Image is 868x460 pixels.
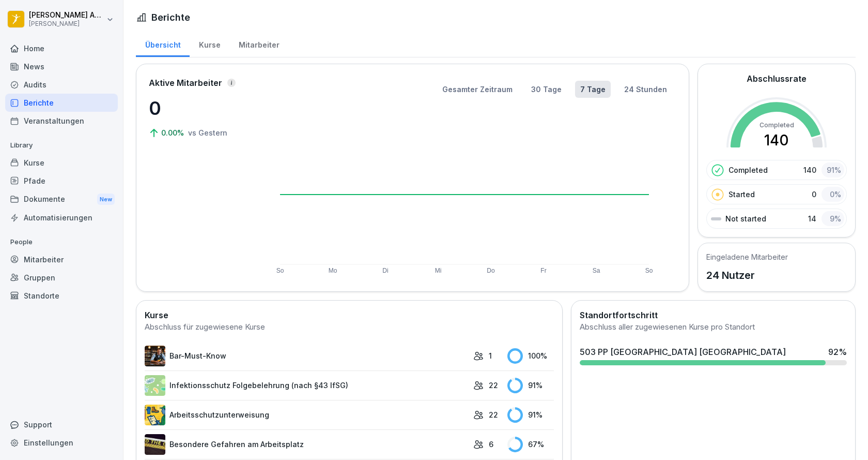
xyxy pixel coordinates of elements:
[145,375,468,396] a: Infektionsschutz Folgebelehrung (nach §43 IfSG)
[145,309,554,321] h2: Kurse
[5,94,118,112] a: Berichte
[526,81,567,98] button: 30 Tage
[645,267,653,274] text: So
[729,189,755,200] p: Started
[5,434,118,452] a: Einstellungen
[706,268,788,283] p: 24 Nutzer
[507,437,554,452] div: 67 %
[5,287,118,305] a: Standorte
[5,416,118,434] div: Support
[489,380,498,391] p: 22
[5,57,118,76] a: News
[487,267,495,274] text: Do
[822,187,844,202] div: 0 %
[593,267,600,274] text: Sa
[5,76,118,94] a: Audits
[29,20,104,27] p: [PERSON_NAME]
[145,346,468,366] a: Bar-Must-Know
[706,251,788,262] h5: Eingeladene Mitarbeiter
[5,112,118,130] a: Veranstaltungen
[808,213,816,224] p: 14
[229,31,288,57] a: Mitarbeiter
[188,127,227,138] p: vs Gestern
[803,165,816,175] p: 140
[5,250,118,269] a: Mitarbeiter
[489,439,493,450] p: 6
[276,267,284,274] text: So
[145,321,554,333] div: Abschluss für zugewiesene Kurse
[812,189,816,200] p: 0
[145,346,165,366] img: avw4yih0pjczq94wjribdn74.png
[5,137,118,154] p: Library
[145,434,468,455] a: Besondere Gefahren am Arbeitsplatz
[507,348,554,364] div: 100 %
[5,172,118,190] a: Pfade
[580,346,786,358] div: 503 PP [GEOGRAPHIC_DATA] [GEOGRAPHIC_DATA]
[540,267,546,274] text: Fr
[149,77,222,89] p: Aktive Mitarbeiter
[5,154,118,172] a: Kurse
[5,209,118,227] a: Automatisierungen
[507,407,554,423] div: 91 %
[382,267,388,274] text: Di
[145,375,165,396] img: tgff07aey9ahi6f4hltuk21p.png
[145,405,468,425] a: Arbeitsschutzunterweisung
[437,81,518,98] button: Gesamter Zeitraum
[576,342,851,369] a: 503 PP [GEOGRAPHIC_DATA] [GEOGRAPHIC_DATA]92%
[5,234,118,250] p: People
[575,81,611,98] button: 7 Tage
[151,10,190,24] h1: Berichte
[489,350,492,361] p: 1
[729,165,768,175] p: Completed
[97,194,115,205] div: New
[507,378,554,393] div: 91 %
[435,267,442,274] text: Mi
[822,211,844,226] div: 9 %
[29,11,104,20] p: [PERSON_NAME] Akova
[145,434,165,455] img: zq4t51x0wy87l3xh8s87q7rq.png
[161,127,186,138] p: 0.00%
[725,213,766,224] p: Not started
[580,309,847,321] h2: Standortfortschritt
[136,31,190,57] a: Übersicht
[5,39,118,57] a: Home
[5,190,118,209] div: Dokumente
[619,81,672,98] button: 24 Stunden
[747,72,807,85] h2: Abschlussrate
[822,162,844,177] div: 91 %
[828,346,847,358] div: 92 %
[190,31,229,57] a: Kurse
[329,267,337,274] text: Mo
[149,94,252,122] p: 0
[145,405,165,425] img: bgsrfyvhdm6180ponve2jajk.png
[489,409,498,420] p: 22
[5,269,118,287] a: Gruppen
[580,321,847,333] div: Abschluss aller zugewiesenen Kurse pro Standort
[5,190,118,209] a: DokumenteNew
